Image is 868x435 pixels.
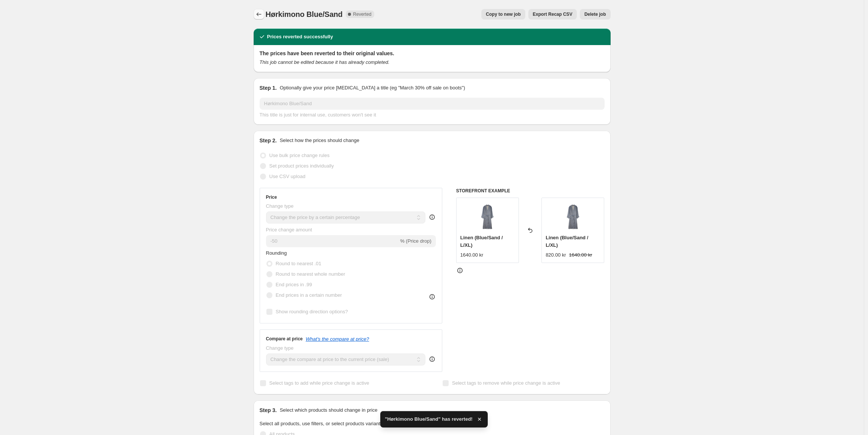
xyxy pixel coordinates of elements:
[276,292,342,298] span: End prices in a certain number
[266,235,399,247] input: -15
[260,421,408,426] span: Select all products, use filters, or select products variants individually
[481,9,525,20] button: Copy to new job
[353,11,372,17] span: Reverted
[280,406,377,414] p: Select which products should change in price
[306,336,369,342] button: What's the compare at price?
[580,9,610,20] button: Delete job
[569,251,592,259] strike: 1640.00 kr
[266,194,277,200] h3: Price
[533,11,572,17] span: Export Recap CSV
[486,11,521,17] span: Copy to new job
[276,282,312,287] span: End prices in .99
[546,235,588,248] span: Linen (Blue/Sand / L/XL)
[269,153,330,158] span: Use bulk price change rules
[260,406,277,414] h2: Step 3.
[276,261,321,266] span: Round to nearest .01
[276,271,345,277] span: Round to nearest whole number
[266,250,287,256] span: Rounding
[385,415,472,423] span: "Hørkimono Blue/Sand" has reverted!
[280,137,359,144] p: Select how the prices should change
[269,174,305,179] span: Use CSV upload
[400,238,431,244] span: % (Price drop)
[460,235,503,248] span: Linen (Blue/Sand / L/XL)
[276,309,348,314] span: Show rounding direction options?
[456,188,605,194] h6: STOREFRONT EXAMPLE
[266,336,303,342] h3: Compare at price
[558,202,588,232] img: linen_kimono_blue-sand_pack_1_80x.png
[260,137,277,144] h2: Step 2.
[266,345,294,351] span: Change type
[260,84,277,92] h2: Step 1.
[269,380,369,386] span: Select tags to add while price change is active
[472,202,502,232] img: linen_kimono_blue-sand_pack_1_80x.png
[260,59,390,65] i: This job cannot be edited because it has already completed.
[260,50,605,57] h2: The prices have been reverted to their original values.
[266,227,312,233] span: Price change amount
[280,84,465,92] p: Optionally give your price [MEDICAL_DATA] a title (eg "March 30% off sale on boots")
[528,9,577,20] button: Export Recap CSV
[267,33,333,41] h2: Prices reverted successfully
[428,355,436,363] div: help
[266,203,294,209] span: Change type
[260,98,605,110] input: 30% off holiday sale
[584,11,606,17] span: Delete job
[266,10,343,18] span: Hørkimono Blue/Sand
[254,9,264,20] button: Price change jobs
[452,380,560,386] span: Select tags to remove while price change is active
[428,213,436,221] div: help
[460,251,483,259] div: 1640.00 kr
[260,112,376,118] span: This title is just for internal use, customers won't see it
[269,163,334,169] span: Set product prices individually
[546,251,566,259] div: 820.00 kr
